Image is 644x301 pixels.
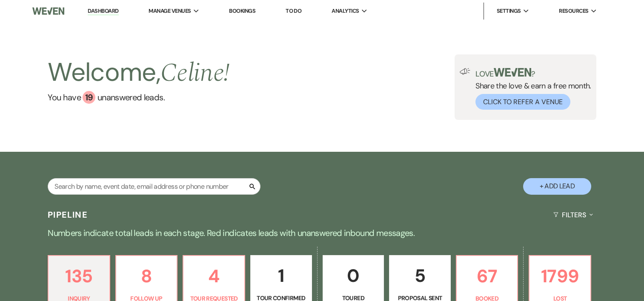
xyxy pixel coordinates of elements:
[48,91,229,104] a: You have 19 unanswered leads.
[256,261,306,290] p: 1
[83,91,95,104] div: 19
[229,7,255,14] a: Bookings
[189,262,239,290] p: 4
[48,209,88,221] h3: Pipeline
[121,262,172,290] p: 8
[48,178,260,195] input: Search by name, event date, email address or phone number
[32,2,64,20] img: Weven Logo
[149,7,191,15] span: Manage Venues
[535,262,585,290] p: 1799
[462,262,512,290] p: 67
[559,7,588,15] span: Resources
[16,226,629,240] p: Numbers indicate total leads in each stage. Red indicates leads with unanswered inbound messages.
[475,68,591,78] p: Love ?
[550,204,596,226] button: Filters
[475,94,570,110] button: Click to Refer a Venue
[332,7,359,15] span: Analytics
[328,261,379,290] p: 0
[470,68,591,110] div: Share the love & earn a free month.
[523,178,591,195] button: + Add Lead
[54,262,104,290] p: 135
[160,54,230,93] span: Celine !
[497,7,521,15] span: Settings
[286,7,301,14] a: To Do
[48,54,229,91] h2: Welcome,
[88,7,118,15] a: Dashboard
[460,68,470,75] img: loud-speaker-illustration.svg
[494,68,532,77] img: weven-logo-green.svg
[395,261,445,290] p: 5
